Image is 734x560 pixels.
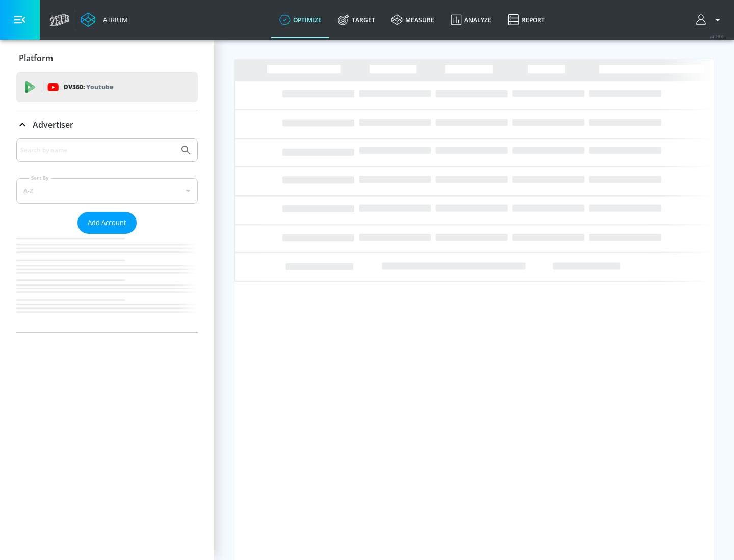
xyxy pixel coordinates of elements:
[64,81,113,93] p: DV360:
[271,2,330,38] a: optimize
[383,2,442,38] a: measure
[442,2,500,38] a: Analyze
[500,2,553,38] a: Report
[16,138,198,332] div: Advertiser
[77,212,137,234] button: Add Account
[99,15,128,24] div: Atrium
[16,44,198,72] div: Platform
[710,34,724,39] span: v 4.28.0
[16,178,198,204] div: A-Z
[16,234,198,332] nav: list of Advertiser
[33,119,73,130] p: Advertiser
[330,2,383,38] a: Target
[81,12,128,27] a: Atrium
[20,144,175,157] input: Search by name
[88,217,126,229] span: Add Account
[29,175,51,181] label: Sort By
[16,110,198,139] div: Advertiser
[19,52,53,64] p: Platform
[16,72,198,102] div: DV360: Youtube
[86,81,113,92] p: Youtube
